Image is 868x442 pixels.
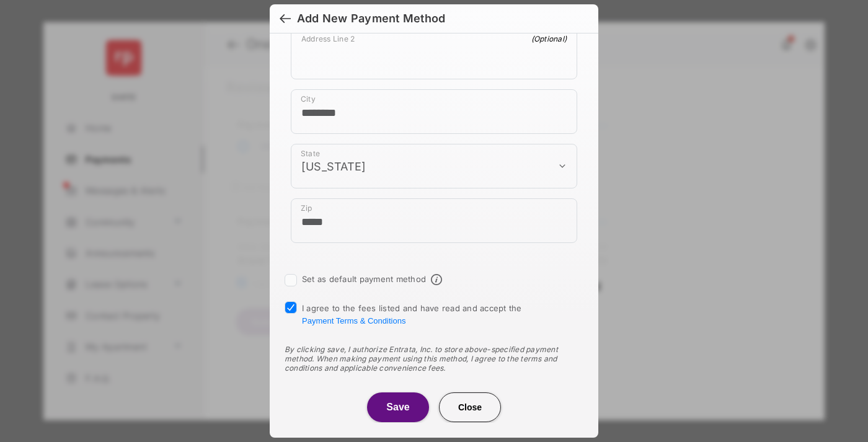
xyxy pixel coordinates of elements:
span: Default payment method info [431,274,442,285]
div: Add New Payment Method [297,12,445,25]
button: I agree to the fees listed and have read and accept the [302,316,405,325]
button: Save [367,392,429,422]
div: payment_method_screening[postal_addresses][locality] [291,89,577,134]
div: By clicking save, I authorize Entrata, Inc. to store above-specified payment method. When making ... [285,345,583,373]
div: payment_method_screening[postal_addresses][administrativeArea] [291,144,577,188]
div: payment_method_screening[postal_addresses][postalCode] [291,198,577,243]
label: Set as default payment method [302,274,426,284]
button: Close [439,392,501,422]
span: I agree to the fees listed and have read and accept the [302,303,522,325]
div: payment_method_screening[postal_addresses][addressLine2] [291,29,577,79]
